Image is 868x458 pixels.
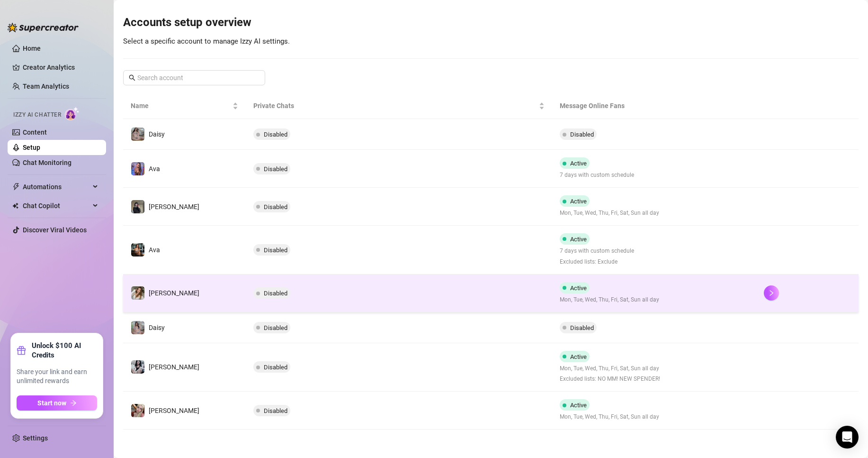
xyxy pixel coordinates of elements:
[131,286,144,300] img: Paige
[149,324,165,331] span: Daisy
[70,400,77,406] span: arrow-right
[131,162,144,175] img: Ava
[17,367,97,386] span: Share your link and earn unlimited rewards
[23,159,72,166] a: Chat Monitoring
[570,353,587,360] span: Active
[23,128,47,136] a: Content
[149,203,199,211] span: [PERSON_NAME]
[836,426,859,449] div: Open Intercom Messenger
[264,247,287,254] span: Disabled
[264,324,287,331] span: Disabled
[17,346,26,355] span: gift
[131,404,144,417] img: Anna
[23,45,41,52] a: Home
[12,183,20,191] span: thunderbolt
[37,399,66,407] span: Start now
[13,110,61,119] span: Izzy AI Chatter
[131,243,144,256] img: Ava
[246,93,552,119] th: Private Chats
[12,202,18,209] img: Chat Copilot
[264,290,287,297] span: Disabled
[32,341,97,360] strong: Unlock $100 AI Credits
[17,395,97,411] button: Start nowarrow-right
[570,402,587,409] span: Active
[131,360,144,374] img: Sadie
[23,434,48,442] a: Settings
[149,407,199,414] span: [PERSON_NAME]
[131,321,144,334] img: Daisy
[560,209,659,218] span: Mon, Tue, Wed, Thu, Fri, Sat, Sun all day
[570,324,594,331] span: Disabled
[768,290,775,296] span: right
[560,257,634,266] span: Excluded lists: Exclude
[131,128,144,141] img: Daisy
[560,171,634,180] span: 7 days with custom schedule
[149,289,199,297] span: [PERSON_NAME]
[570,198,587,205] span: Active
[123,37,290,46] span: Select a specific account to manage Izzy AI settings.
[264,131,287,138] span: Disabled
[123,93,246,119] th: Name
[560,375,660,384] span: Excluded lists: NO MM! NEW SPENDER!
[570,284,587,292] span: Active
[23,82,69,90] a: Team Analytics
[570,131,594,138] span: Disabled
[560,364,660,373] span: Mon, Tue, Wed, Thu, Fri, Sat, Sun all day
[149,363,199,371] span: [PERSON_NAME]
[570,236,587,243] span: Active
[123,15,859,30] h3: Accounts setup overview
[137,73,252,83] input: Search account
[264,203,287,211] span: Disabled
[253,101,537,111] span: Private Chats
[23,226,87,234] a: Discover Viral Videos
[149,165,160,173] span: Ava
[560,295,659,304] span: Mon, Tue, Wed, Thu, Fri, Sat, Sun all day
[131,200,144,213] img: Anna
[149,246,160,254] span: Ava
[65,107,80,120] img: AI Chatter
[131,101,231,111] span: Name
[264,407,287,414] span: Disabled
[8,23,79,32] img: logo-BBDzfeDw.svg
[560,247,634,256] span: 7 days with custom schedule
[764,285,779,301] button: right
[264,364,287,371] span: Disabled
[264,165,287,173] span: Disabled
[570,160,587,167] span: Active
[560,412,659,421] span: Mon, Tue, Wed, Thu, Fri, Sat, Sun all day
[129,74,135,81] span: search
[552,93,756,119] th: Message Online Fans
[23,144,40,151] a: Setup
[23,60,98,75] a: Creator Analytics
[23,179,90,194] span: Automations
[23,198,90,213] span: Chat Copilot
[149,130,165,138] span: Daisy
